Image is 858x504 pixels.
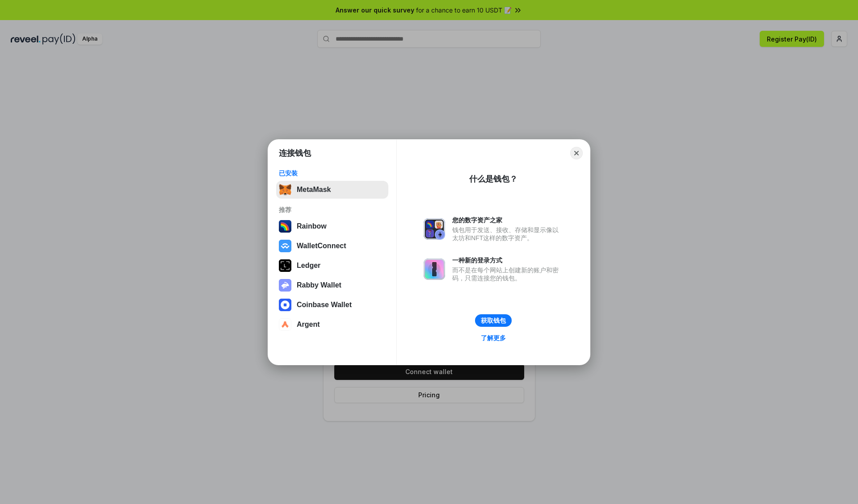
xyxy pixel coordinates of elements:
[297,321,320,329] div: Argent
[297,301,352,309] div: Coinbase Wallet
[297,186,331,194] div: MetaMask
[276,181,388,199] button: MetaMask
[279,183,291,196] img: svg+xml,%3Csvg%20fill%3D%22none%22%20height%3D%2233%22%20viewBox%3D%220%200%2035%2033%22%20width%...
[424,258,445,280] img: svg+xml,%3Csvg%20xmlns%3D%22http%3A%2F%2Fwww.w3.org%2F2000%2Fsvg%22%20fill%3D%22none%22%20viewBox...
[452,266,563,282] div: 而不是在每个网站上创建新的账户和密码，只需连接您的钱包。
[297,222,327,230] div: Rainbow
[276,276,388,294] button: Rabby Wallet
[279,206,386,214] div: 推荐
[279,299,291,311] img: svg+xml,%3Csvg%20width%3D%2228%22%20height%3D%2228%22%20viewBox%3D%220%200%2028%2028%22%20fill%3D...
[276,217,388,235] button: Rainbow
[279,240,291,252] img: svg+xml,%3Csvg%20width%3D%2228%22%20height%3D%2228%22%20viewBox%3D%220%200%2028%2028%22%20fill%3D...
[475,314,512,327] button: 获取钱包
[276,316,388,333] button: Argent
[276,237,388,255] button: WalletConnect
[297,242,346,250] div: WalletConnect
[452,226,563,242] div: 钱包用于发送、接收、存储和显示像以太坊和NFT这样的数字资产。
[469,174,517,184] div: 什么是钱包？
[481,317,506,325] div: 获取钱包
[297,281,341,289] div: Rabby Wallet
[452,216,563,224] div: 您的数字资产之家
[279,279,291,292] img: svg+xml,%3Csvg%20xmlns%3D%22http%3A%2F%2Fwww.w3.org%2F2000%2Fsvg%22%20fill%3D%22none%22%20viewBox...
[279,148,311,158] h1: 连接钱包
[279,220,291,233] img: svg+xml,%3Csvg%20width%3D%22120%22%20height%3D%22120%22%20viewBox%3D%220%200%20120%20120%22%20fil...
[279,259,291,272] img: svg+xml,%3Csvg%20xmlns%3D%22http%3A%2F%2Fwww.w3.org%2F2000%2Fsvg%22%20width%3D%2228%22%20height%3...
[570,147,583,159] button: Close
[481,334,506,342] div: 了解更多
[424,218,445,240] img: svg+xml,%3Csvg%20xmlns%3D%22http%3A%2F%2Fwww.w3.org%2F2000%2Fsvg%22%20fill%3D%22none%22%20viewBox...
[276,296,388,314] button: Coinbase Wallet
[279,169,386,177] div: 已安装
[475,332,511,344] a: 了解更多
[279,318,291,331] img: svg+xml,%3Csvg%20width%3D%2228%22%20height%3D%2228%22%20viewBox%3D%220%200%2028%2028%22%20fill%3D...
[297,262,320,270] div: Ledger
[276,257,388,275] button: Ledger
[452,256,563,264] div: 一种新的登录方式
